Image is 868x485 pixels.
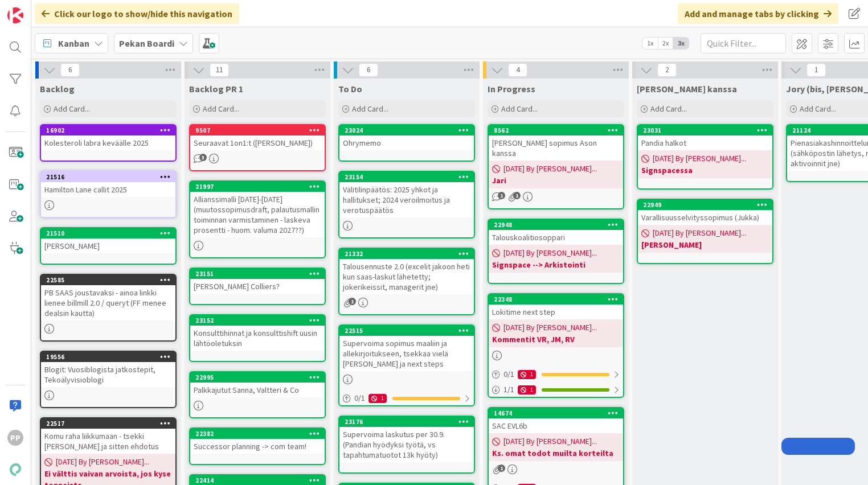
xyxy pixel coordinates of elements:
[56,456,149,468] span: [DATE] By [PERSON_NAME]...
[190,439,325,454] div: Successor planning -> com team!
[190,326,325,351] div: Konsulttihinnat ja konsulttishift uusin lähtöoletuksin
[489,220,623,230] div: 22948
[338,248,475,315] a: 21332Talousennuste 2.0 (excelit jakoon heti kun saas-laskut lähetetty; jokerikeissit, managerit jne)
[339,249,474,259] div: 21332
[46,420,175,428] div: 22517
[190,279,325,294] div: [PERSON_NAME] Colliers?
[40,227,177,265] a: 21510[PERSON_NAME]
[41,429,175,454] div: Komu raha liikkumaan - tsekki [PERSON_NAME] ja sitten ehdotus
[339,336,474,371] div: Supervoima sopimus maaliin ja allekirjoitukseen, tsekkaa vielä [PERSON_NAME] ja next steps
[643,201,772,209] div: 22949
[189,124,326,171] a: 9507Seuraavat 1on1:t ([PERSON_NAME])
[41,125,175,135] div: 16902
[190,429,325,454] div: 22382Successor planning -> com team!
[7,7,23,23] img: Visit kanbanzone.com
[658,38,673,49] span: 2x
[46,229,175,237] div: 21510
[494,221,623,229] div: 22948
[642,38,658,49] span: 1x
[190,182,325,237] div: 21997Allianssimalli [DATE]-[DATE] (muutossopimusdraft, palautusmallin toiminnan varmistaminen - l...
[489,408,623,433] div: 14674SAC EVL6b
[41,228,175,253] div: 21510[PERSON_NAME]
[190,269,325,279] div: 23151
[46,173,175,181] div: 21516
[41,285,175,320] div: PB SAAS joustavaksi - ainoa linkki lienee billmill 2.0 / queryt (FF menee dealsin kautta)
[195,126,325,134] div: 9507
[339,259,474,294] div: Talousennuste 2.0 (excelit jakoon heti kun saas-laskut lähetetty; jokerikeissit, managerit jne)
[189,268,326,305] a: 23151[PERSON_NAME] Colliers?
[503,368,514,380] span: 0 / 1
[492,447,620,459] b: Ks. omat todot muilta korteilta
[488,124,624,209] a: 8562[PERSON_NAME] sopimus Ason kanssa[DATE] By [PERSON_NAME]...Jari
[650,104,687,114] span: Add Card...
[339,427,474,462] div: Supervoima laskutus per 30.9. (Pandian hyödyksi työtä, vs tapahtumatuotot 13k hyöty)
[637,83,737,94] span: Jukan kanssa
[800,104,836,114] span: Add Card...
[41,125,175,150] div: 16902Kolesteroli labra keväälle 2025
[41,275,175,320] div: 22585PB SAAS joustavaksi - ainoa linkki lienee billmill 2.0 / queryt (FF menee dealsin kautta)
[339,417,474,462] div: 23176Supervoima laskutus per 30.9. (Pandian hyödyksi työtä, vs tapahtumatuotot 13k hyöty)
[508,63,527,77] span: 4
[189,180,326,258] a: 21997Allianssimalli [DATE]-[DATE] (muutossopimusdraft, palautusmallin toiminnan varmistaminen - l...
[638,125,772,135] div: 23031
[641,165,769,176] b: Signspacessa
[54,104,90,114] span: Add Card...
[41,275,175,285] div: 22585
[195,317,325,324] div: 23152
[489,408,623,418] div: 14674
[369,394,387,403] div: 1
[7,430,23,446] div: PP
[41,182,175,197] div: Hamilton Lane callit 2025
[638,125,772,150] div: 23031Pandia halkot
[190,383,325,397] div: Palkkajutut Sanna, Valtteri & Co
[637,124,773,190] a: 23031Pandia halkot[DATE] By [PERSON_NAME]...Signspacessa
[41,239,175,253] div: [PERSON_NAME]
[60,63,80,77] span: 6
[339,135,474,150] div: Ohrymemo
[41,352,175,387] div: 19556Blogit: Vuosiblogista jatkostepit, Tekoälyvisioblogi
[345,418,474,426] div: 23176
[338,124,475,162] a: 23024Ohrymemo
[339,326,474,336] div: 22515
[489,294,623,305] div: 22348
[653,227,746,239] span: [DATE] By [PERSON_NAME]...
[339,182,474,217] div: Välitilinpäätös: 2025 yhkot ja hallitukset; 2024 veroilmoitus ja verotuspäätös
[489,383,623,397] div: 1/11
[41,228,175,239] div: 21510
[40,124,177,162] a: 16902Kolesteroli labra keväälle 2025
[492,175,620,186] b: Jari
[40,83,75,94] span: Backlog
[489,125,623,135] div: 8562
[345,126,474,134] div: 23024
[41,135,175,150] div: Kolesteroli labra keväälle 2025
[657,63,677,77] span: 2
[199,154,207,161] span: 3
[339,125,474,135] div: 23024
[41,418,175,429] div: 22517
[58,36,89,50] span: Kanban
[41,418,175,454] div: 22517Komu raha liikkumaan - tsekki [PERSON_NAME] ja sitten ehdotus
[638,135,772,150] div: Pandia halkot
[210,63,229,77] span: 11
[190,269,325,294] div: 23151[PERSON_NAME] Colliers?
[489,367,623,381] div: 0/11
[638,200,772,210] div: 22949
[190,182,325,192] div: 21997
[339,391,474,405] div: 0/11
[195,183,325,191] div: 21997
[349,298,356,305] span: 1
[489,135,623,161] div: [PERSON_NAME] sopimus Ason kanssa
[489,294,623,319] div: 22348Lokitime next step
[195,373,325,381] div: 22995
[190,315,325,351] div: 23152Konsulttihinnat ja konsulttishift uusin lähtöoletuksin
[190,315,325,326] div: 23152
[638,200,772,225] div: 22949Varallisuusselvityssopimus (Jukka)
[806,63,826,77] span: 1
[46,353,175,361] div: 19556
[339,326,474,371] div: 22515Supervoima sopimus maaliin ja allekirjoitukseen, tsekkaa vielä [PERSON_NAME] ja next steps
[494,295,623,303] div: 22348
[190,192,325,237] div: Allianssimalli [DATE]-[DATE] (muutossopimusdraft, palautusmallin toiminnan varmistaminen - laskev...
[488,219,624,284] a: 22948Talouskoalitiosoppari[DATE] By [PERSON_NAME]...Signspace --> Arkistointi
[190,135,325,150] div: Seuraavat 1on1:t ([PERSON_NAME])
[643,126,772,134] div: 23031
